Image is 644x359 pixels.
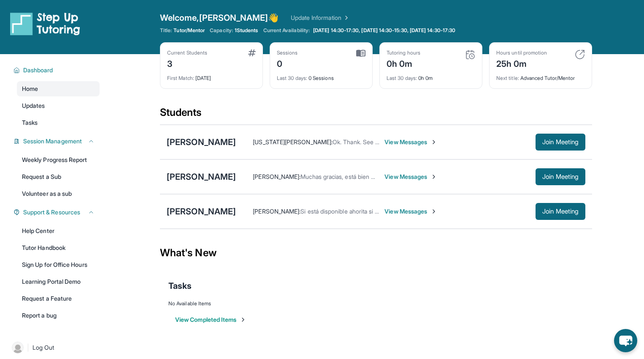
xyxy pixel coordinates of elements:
[160,234,592,271] div: What's New
[167,136,236,148] div: [PERSON_NAME]
[167,49,207,56] div: Current Students
[536,203,585,220] button: Join Meeting
[23,66,53,74] span: Dashboard
[387,49,420,56] div: Tutoring hours
[167,206,236,217] div: [PERSON_NAME]
[17,98,100,113] a: Updates
[8,338,100,357] a: |Log Out
[311,27,457,34] a: [DATE] 14:30-17:30, [DATE] 14:30-15:30, [DATE] 14:30-17:30
[248,49,256,56] img: card
[17,274,100,289] a: Learning Portal Demo
[167,70,256,82] div: [DATE]
[17,186,100,201] a: Volunteer as a sub
[17,169,100,184] a: Request a Sub
[160,27,172,34] span: Title:
[341,14,350,22] img: Chevron Right
[160,106,592,124] div: Students
[277,75,307,81] span: Last 30 days :
[17,308,100,323] a: Report a bug
[263,27,310,34] span: Current Availability:
[313,27,455,34] span: [DATE] 14:30-17:30, [DATE] 14:30-15:30, [DATE] 14:30-17:30
[291,14,350,22] a: Update Information
[542,140,579,145] span: Join Meeting
[167,75,194,81] span: First Match :
[300,208,389,215] span: Si está disponible ahorita si gusta
[542,209,579,214] span: Join Meeting
[160,12,279,24] span: Welcome, [PERSON_NAME] 👋
[168,280,192,292] span: Tasks
[277,49,298,56] div: Sessions
[253,208,300,215] span: [PERSON_NAME] :
[387,70,475,82] div: 0h 0m
[20,208,95,216] button: Support & Resources
[465,49,475,60] img: card
[12,342,24,354] img: user-img
[27,343,29,353] span: |
[253,138,333,145] span: [US_STATE][PERSON_NAME] :
[384,207,437,216] span: View Messages
[23,137,82,145] span: Session Management
[384,138,437,146] span: View Messages
[17,115,100,130] a: Tasks
[20,66,95,74] button: Dashboard
[168,300,584,307] div: No Available Items
[300,173,393,180] span: Muchas gracias, está bien mañana,
[430,208,437,215] img: Chevron-Right
[430,139,437,145] img: Chevron-Right
[536,168,585,185] button: Join Meeting
[23,208,80,216] span: Support & Resources
[235,27,258,34] span: 1 Students
[496,49,547,56] div: Hours until promotion
[542,174,579,179] span: Join Meeting
[387,75,417,81] span: Last 30 days :
[575,49,585,60] img: card
[614,329,637,352] button: chat-button
[10,12,80,36] img: logo
[356,49,365,57] img: card
[17,240,100,255] a: Tutor Handbook
[333,138,406,145] span: Ok. Thank. See you [DATE]!
[17,223,100,238] a: Help Center
[22,101,45,110] span: Updates
[496,75,519,81] span: Next title :
[430,173,437,180] img: Chevron-Right
[496,56,547,70] div: 25h 0m
[387,56,420,70] div: 0h 0m
[496,70,585,82] div: Advanced Tutor/Mentor
[277,70,365,82] div: 0 Sessions
[384,173,437,181] span: View Messages
[167,171,236,183] div: [PERSON_NAME]
[20,137,95,145] button: Session Management
[22,85,38,93] span: Home
[167,56,207,70] div: 3
[17,291,100,306] a: Request a Feature
[536,134,585,151] button: Join Meeting
[17,81,100,96] a: Home
[17,257,100,272] a: Sign Up for Office Hours
[253,173,300,180] span: [PERSON_NAME] :
[17,152,100,167] a: Weekly Progress Report
[32,343,54,352] span: Log Out
[210,27,233,34] span: Capacity:
[277,56,298,70] div: 0
[22,118,38,127] span: Tasks
[175,315,246,324] button: View Completed Items
[173,27,205,34] span: Tutor/Mentor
